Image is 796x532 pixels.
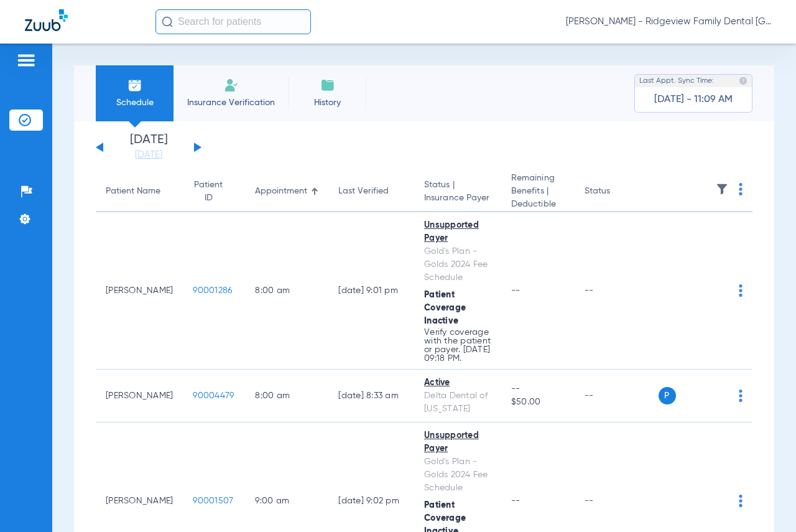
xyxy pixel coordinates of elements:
input: Search for patients [155,9,311,34]
div: Unsupported Payer [424,219,491,245]
span: 90001286 [193,286,232,295]
span: 90001507 [193,497,233,505]
img: Schedule [127,78,142,93]
img: last sync help info [739,77,747,85]
div: Appointment [255,185,307,198]
img: filter.svg [716,183,728,195]
span: [DATE] - 11:09 AM [654,93,733,106]
td: 8:00 AM [245,370,328,422]
div: Last Verified [338,185,389,198]
span: Deductible [511,198,565,211]
span: 90004479 [193,391,234,400]
th: Status | [414,172,501,212]
span: [PERSON_NAME] - Ridgeview Family Dental [GEOGRAPHIC_DATA] [566,16,771,28]
div: Patient Name [106,185,160,198]
span: Schedule [105,96,164,109]
iframe: Chat Widget [734,472,796,532]
span: History [298,96,357,109]
div: Appointment [255,185,318,198]
div: Patient ID [193,179,224,205]
th: Status [575,172,659,212]
div: Last Verified [338,185,404,198]
img: hamburger-icon [16,53,36,68]
img: Search Icon [162,16,173,27]
div: Gold's Plan - Golds 2024 Fee Schedule [424,455,491,495]
span: $50.00 [511,396,565,409]
span: -- [511,497,521,505]
span: Insurance Verification [183,96,279,109]
div: Gold's Plan - Golds 2024 Fee Schedule [424,245,491,284]
span: P [659,387,676,404]
td: [DATE] 9:01 PM [328,212,414,370]
div: Delta Dental of [US_STATE] [424,390,491,416]
img: Zuub Logo [25,9,68,31]
td: [PERSON_NAME] [96,212,183,370]
span: Last Appt. Sync Time: [639,75,714,87]
img: group-dot-blue.svg [739,284,743,297]
p: Verify coverage with the patient or payer. [DATE] 09:18 PM. [424,328,491,363]
a: [DATE] [111,149,186,161]
li: [DATE] [111,134,186,161]
th: Remaining Benefits | [501,172,575,212]
td: 8:00 AM [245,212,328,370]
img: History [320,78,335,93]
img: group-dot-blue.svg [739,390,743,402]
td: -- [575,370,659,422]
span: -- [511,286,521,295]
img: Manual Insurance Verification [224,78,239,93]
div: Patient ID [193,179,235,205]
span: Patient Coverage Inactive [424,291,466,325]
div: Patient Name [106,185,173,198]
span: -- [511,383,565,396]
td: [PERSON_NAME] [96,370,183,422]
div: Unsupported Payer [424,429,491,455]
span: Insurance Payer [424,192,491,205]
img: group-dot-blue.svg [739,183,743,195]
td: [DATE] 8:33 AM [328,370,414,422]
div: Active [424,376,491,390]
td: -- [575,212,659,370]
